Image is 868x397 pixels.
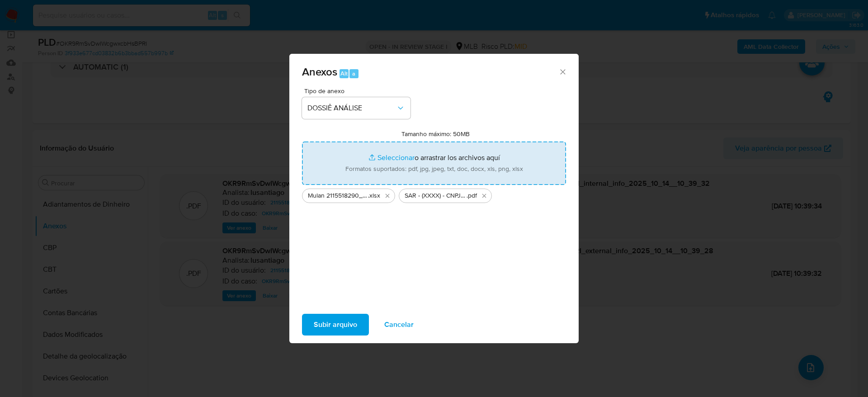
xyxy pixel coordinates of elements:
span: .pdf [467,191,477,200]
span: Anexos [302,64,337,80]
span: Alt [340,69,348,78]
button: Subir arquivo [302,314,369,336]
span: SAR - (XXXX) - CNPJ 50001325000167 - 50.001.325 [PERSON_NAME] [405,191,467,200]
span: Cancelar [384,315,414,335]
button: Eliminar SAR - (XXXX) - CNPJ 50001325000167 - 50.001.325 ADRIANO OLIVEIRA DOS SANTOS.pdf [479,190,490,201]
span: DOSSIÊ ANÁLISE [307,104,396,113]
button: Eliminar Mulan 2115518290_2025_10_13_11_22_04.xlsx [382,190,393,201]
button: DOSSIÊ ANÁLISE [302,97,410,119]
span: .xlsx [368,191,380,200]
ul: Archivos seleccionados [302,185,566,203]
span: a [352,69,355,78]
span: Tipo de anexo [304,88,413,94]
span: Mulan 2115518290_2025_10_13_11_22_04 [308,191,368,200]
button: Cancelar [373,314,425,336]
button: Cerrar [558,67,566,76]
span: Subir arquivo [314,315,357,335]
label: Tamanho máximo: 50MB [401,130,470,138]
